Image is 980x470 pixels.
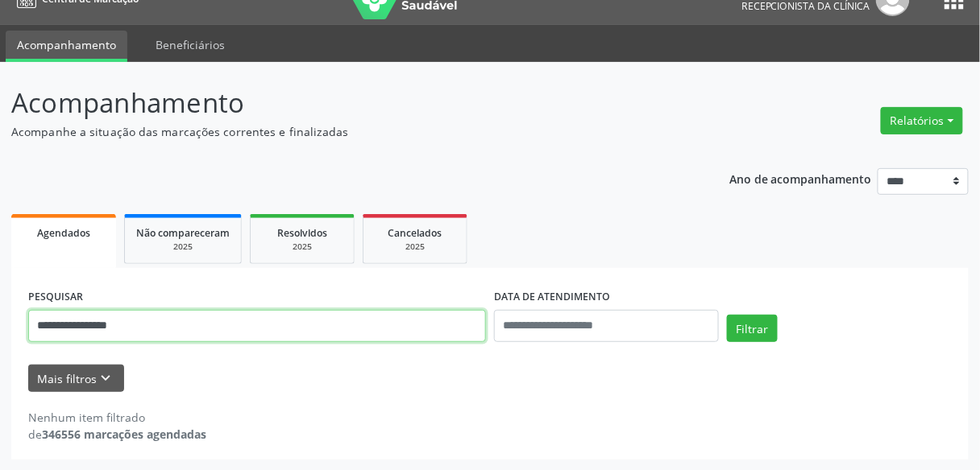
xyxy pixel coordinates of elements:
a: Acompanhamento [6,31,127,62]
p: Acompanhamento [11,83,682,123]
span: Agendados [37,226,90,240]
button: Filtrar [727,315,778,342]
span: Cancelados [388,226,442,240]
div: de [28,426,206,443]
label: PESQUISAR [28,285,83,310]
span: Não compareceram [136,226,230,240]
button: Relatórios [881,107,963,134]
label: DATA DE ATENDIMENTO [494,285,610,310]
p: Ano de acompanhamento [729,168,872,188]
button: Mais filtroskeyboard_arrow_down [28,365,124,393]
strong: 346556 marcações agendadas [42,427,206,442]
span: Resolvidos [277,226,327,240]
div: 2025 [375,241,455,253]
i: keyboard_arrow_down [98,369,115,387]
p: Acompanhe a situação das marcações correntes e finalizadas [11,123,682,140]
a: Beneficiários [144,31,236,59]
div: 2025 [262,241,343,253]
div: Nenhum item filtrado [28,409,206,426]
div: 2025 [136,241,230,253]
